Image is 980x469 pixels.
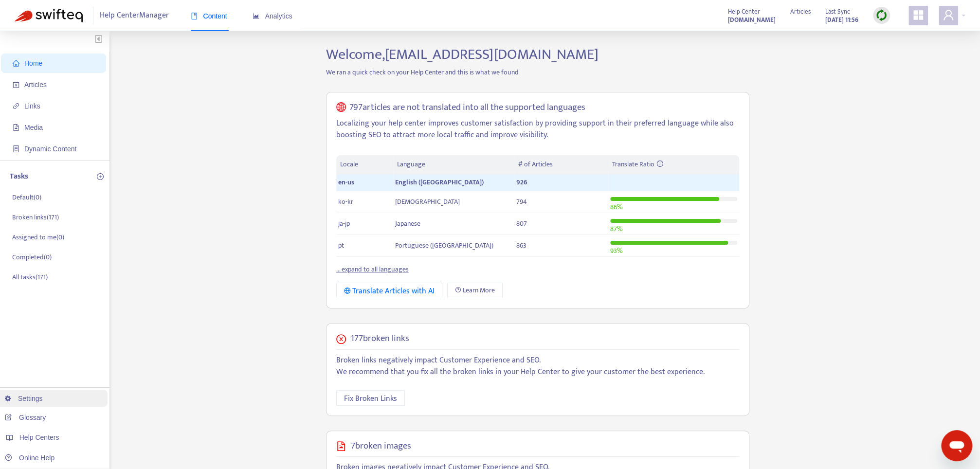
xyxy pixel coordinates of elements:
h5: 797 articles are not translated into all the supported languages [349,102,585,113]
a: Online Help [5,454,54,462]
span: [DEMOGRAPHIC_DATA] [395,196,460,207]
span: Learn More [463,285,495,296]
span: 86 % [610,201,622,213]
span: ko-kr [338,196,353,207]
div: Translate Articles with AI [344,285,435,297]
p: Tasks [10,171,28,182]
span: home [13,60,19,67]
span: Japanese [395,218,420,229]
span: Articles [790,6,811,17]
span: Analytics [253,12,292,20]
span: file-image [336,441,346,451]
a: Glossary [5,414,46,421]
p: All tasks ( 171 ) [12,272,48,282]
strong: [DATE] 11:56 [825,15,858,25]
img: sync.dc5367851b00ba804db3.png [875,9,888,21]
span: English ([GEOGRAPHIC_DATA]) [395,177,484,188]
span: Help Centers [19,433,59,441]
a: Learn More [447,283,503,298]
a: Settings [5,395,43,402]
span: plus-circle [97,173,104,180]
th: Language [393,155,514,174]
a: [DOMAIN_NAME] [728,14,776,25]
img: Swifteq [15,9,83,22]
span: en-us [338,177,354,188]
p: Assigned to me ( 0 ) [12,232,64,242]
span: Home [24,59,42,67]
button: Translate Articles with AI [336,283,443,298]
p: Default ( 0 ) [12,192,41,202]
p: Broken links negatively impact Customer Experience and SEO. We recommend that you fix all the bro... [336,355,739,378]
p: Completed ( 0 ) [12,252,52,262]
span: pt [338,240,344,251]
span: close-circle [336,334,346,344]
span: appstore [912,9,924,21]
span: file-image [13,124,19,131]
span: Dynamic Content [24,145,76,153]
span: Help Center Manager [100,6,169,25]
div: Translate Ratio [612,159,735,170]
span: ja-jp [338,218,350,229]
span: Last Sync [825,6,850,17]
span: Articles [24,81,47,89]
span: Welcome, [EMAIL_ADDRESS][DOMAIN_NAME] [326,42,599,67]
p: We ran a quick check on your Help Center and this is what we found [319,67,757,77]
button: Fix Broken Links [336,390,405,406]
span: 93 % [610,245,622,256]
span: user [943,9,954,21]
span: book [191,13,198,19]
h5: 7 broken images [351,441,411,452]
span: area-chart [253,13,259,19]
span: link [13,103,19,109]
span: Help Center [728,6,760,17]
span: container [13,145,19,152]
th: Locale [336,155,394,174]
span: 87 % [610,223,622,234]
iframe: Button to launch messaging window [941,430,972,461]
span: Content [191,12,227,20]
a: ... expand to all languages [336,264,409,275]
span: Portuguese ([GEOGRAPHIC_DATA]) [395,240,493,251]
span: Media [24,124,43,131]
p: Localizing your help center improves customer satisfaction by providing support in their preferre... [336,118,739,141]
span: Links [24,102,40,110]
h5: 177 broken links [351,333,409,344]
span: Fix Broken Links [344,393,397,405]
span: 794 [516,196,527,207]
span: account-book [13,81,19,88]
span: global [336,102,346,113]
span: 807 [516,218,527,229]
th: # of Articles [514,155,608,174]
span: 926 [516,177,527,188]
p: Broken links ( 171 ) [12,212,59,222]
span: 863 [516,240,526,251]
